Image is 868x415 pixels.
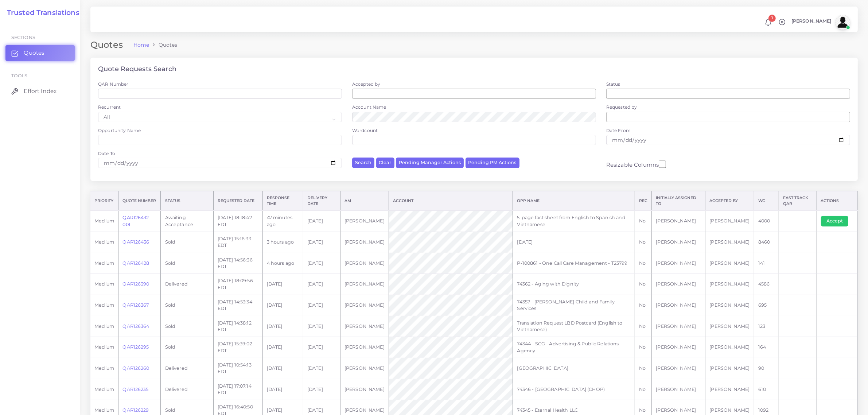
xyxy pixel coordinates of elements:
[161,337,213,358] td: Sold
[635,337,651,358] td: No
[396,158,464,168] button: Pending Manager Actions
[635,232,651,253] td: No
[754,295,779,316] td: 695
[213,232,262,253] td: [DATE] 15:16:33 EDT
[635,316,651,337] td: No
[24,87,57,95] span: Effort Index
[652,295,705,316] td: [PERSON_NAME]
[754,337,779,358] td: 164
[754,358,779,379] td: 90
[652,379,705,400] td: [PERSON_NAME]
[821,218,853,224] a: Accept
[340,379,389,400] td: [PERSON_NAME]
[705,253,754,274] td: [PERSON_NAME]
[122,215,151,227] a: QAR126432-001
[513,191,635,210] th: Opp Name
[161,358,213,379] td: Delivered
[90,40,128,50] h2: Quotes
[652,337,705,358] td: [PERSON_NAME]
[389,191,513,210] th: Account
[122,323,149,329] a: QAR126364
[705,210,754,232] td: [PERSON_NAME]
[754,274,779,295] td: 4586
[754,191,779,210] th: WC
[122,281,149,287] a: QAR126390
[606,104,637,110] label: Requested by
[513,379,635,400] td: 74346 - [GEOGRAPHIC_DATA] (CHOP)
[303,316,340,337] td: [DATE]
[513,337,635,358] td: 74344 - SCG - Advertising & Public Relations Agency
[635,210,651,232] td: No
[821,216,848,226] button: Accept
[340,210,389,232] td: [PERSON_NAME]
[635,295,651,316] td: No
[2,9,79,17] a: Trusted Translations
[5,45,75,61] a: Quotes
[606,160,666,169] label: Resizable Columns
[161,191,213,210] th: Status
[213,337,262,358] td: [DATE] 15:39:02 EDT
[262,274,303,295] td: [DATE]
[213,191,262,210] th: Requested Date
[340,191,389,210] th: AM
[262,379,303,400] td: [DATE]
[652,210,705,232] td: [PERSON_NAME]
[635,274,651,295] td: No
[340,232,389,253] td: [PERSON_NAME]
[94,387,114,392] span: medium
[513,232,635,253] td: [DATE]
[303,253,340,274] td: [DATE]
[635,358,651,379] td: No
[161,232,213,253] td: Sold
[262,232,303,253] td: 3 hours ago
[161,274,213,295] td: Delivered
[303,191,340,210] th: Delivery Date
[705,274,754,295] td: [PERSON_NAME]
[98,65,176,73] h4: Quote Requests Search
[652,274,705,295] td: [PERSON_NAME]
[94,260,114,266] span: medium
[11,73,28,78] span: Tools
[352,81,381,87] label: Accepted by
[303,210,340,232] td: [DATE]
[754,232,779,253] td: 8460
[652,232,705,253] td: [PERSON_NAME]
[466,158,519,168] button: Pending PM Actions
[705,295,754,316] td: [PERSON_NAME]
[762,19,775,26] a: 1
[788,15,853,30] a: [PERSON_NAME]avatar
[340,253,389,274] td: [PERSON_NAME]
[817,191,857,210] th: Actions
[340,316,389,337] td: [PERSON_NAME]
[635,379,651,400] td: No
[98,81,128,87] label: QAR Number
[606,81,620,87] label: Status
[513,274,635,295] td: 74362 - Aging with Dignity
[652,191,705,210] th: Initially Assigned to
[98,150,115,156] label: Date To
[213,210,262,232] td: [DATE] 18:18:42 EDT
[635,253,651,274] td: No
[705,191,754,210] th: Accepted by
[754,316,779,337] td: 123
[606,127,631,133] label: Date From
[513,253,635,274] td: P-100861 - One Call Care Management - T23799
[705,316,754,337] td: [PERSON_NAME]
[161,316,213,337] td: Sold
[513,295,635,316] td: 74357 - [PERSON_NAME] Child and Family Services
[513,210,635,232] td: 5-page fact sheet from English to Spanish and Vietnamese
[262,253,303,274] td: 4 hours ago
[24,49,44,57] span: Quotes
[754,253,779,274] td: 141
[652,253,705,274] td: [PERSON_NAME]
[213,358,262,379] td: [DATE] 10:54:13 EDT
[836,15,850,30] img: avatar
[94,407,114,413] span: medium
[122,239,149,245] a: QAR126436
[90,191,118,210] th: Priority
[98,127,141,133] label: Opportunity Name
[161,295,213,316] td: Sold
[213,316,262,337] td: [DATE] 14:38:12 EDT
[340,358,389,379] td: [PERSON_NAME]
[262,316,303,337] td: [DATE]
